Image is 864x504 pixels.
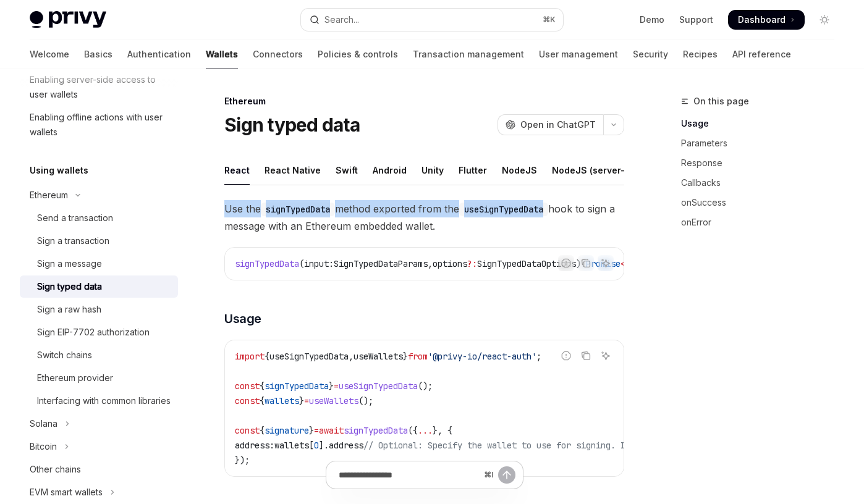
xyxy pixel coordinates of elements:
span: } [309,425,314,436]
a: Wallets [206,40,238,69]
div: Search... [324,12,359,27]
span: (); [358,395,373,406]
a: Interfacing with common libraries [20,390,178,412]
span: } [329,380,334,392]
span: = [304,395,309,406]
span: = [334,380,339,392]
span: , [428,258,433,269]
span: options [433,258,467,269]
span: Dashboard [738,14,786,26]
span: ]. [319,440,329,451]
a: Dashboard [728,10,805,30]
div: Interfacing with common libraries [37,393,171,408]
a: Callbacks [681,173,844,193]
span: Usage [224,310,261,327]
div: Ethereum [30,188,68,203]
a: Connectors [253,40,303,69]
span: const [235,380,260,392]
span: SignTypedDataOptions [477,258,576,269]
a: onSuccess [681,193,844,212]
button: Toggle Bitcoin section [20,435,178,458]
span: '@privy-io/react-auth' [428,351,536,362]
button: Open in ChatGPT [498,114,603,135]
div: NodeJS (server-auth) [552,156,648,185]
h1: Sign typed data [224,114,360,136]
div: React [224,156,250,185]
span: { [265,351,269,362]
span: useSignTypedData [339,380,418,392]
span: ; [536,351,541,362]
span: 0 [314,440,319,451]
span: useSignTypedData [269,351,349,362]
input: Ask a question... [339,461,479,489]
a: Policies & controls [318,40,398,69]
span: { [260,395,265,406]
span: , [349,351,354,362]
span: : [329,258,334,269]
div: EVM smart wallets [30,485,103,500]
span: from [408,351,428,362]
a: API reference [732,40,791,69]
span: SignTypedDataParams [334,258,428,269]
span: wallets [265,395,299,406]
div: Enabling offline actions with user wallets [30,110,171,140]
div: Other chains [30,462,81,477]
span: } [299,395,304,406]
div: React Native [265,156,321,185]
span: import [235,351,265,362]
a: User management [539,40,618,69]
span: input [304,258,329,269]
button: Report incorrect code [558,255,574,271]
span: } [403,351,408,362]
h5: Using wallets [30,163,88,178]
span: [ [309,440,314,451]
a: Parameters [681,133,844,153]
div: Bitcoin [30,439,57,454]
button: Toggle EVM smart wallets section [20,481,178,503]
span: ( [299,258,304,269]
span: signTypedData [235,258,299,269]
div: Sign typed data [37,279,102,294]
span: = [314,425,319,436]
button: Report incorrect code [558,348,574,364]
a: Ethereum provider [20,367,178,389]
span: useWallets [309,395,358,406]
button: Copy the contents from the code block [578,348,594,364]
span: < [620,258,625,269]
button: Ask AI [598,255,614,271]
code: signTypedData [261,203,335,216]
span: signTypedData [344,425,408,436]
div: Android [373,156,407,185]
div: NodeJS [502,156,537,185]
span: useWallets [354,351,403,362]
span: { [260,425,265,436]
a: Response [681,153,844,173]
div: Sign EIP-7702 authorization [37,325,150,340]
span: ⌘ K [543,15,556,25]
a: Enabling offline actions with user wallets [20,106,178,143]
a: onError [681,212,844,232]
a: Usage [681,114,844,133]
a: Security [633,40,668,69]
div: Ethereum [224,95,624,107]
span: address: [235,440,274,451]
span: Use the method exported from the hook to sign a message with an Ethereum embedded wallet. [224,200,624,235]
span: ?: [467,258,477,269]
a: Sign EIP-7702 authorization [20,321,178,343]
span: (); [418,380,433,392]
a: Recipes [683,40,718,69]
a: Transaction management [413,40,524,69]
div: Solana [30,416,57,431]
button: Ask AI [598,348,614,364]
span: signTypedData [265,380,329,392]
button: Toggle Solana section [20,413,178,435]
div: Send a transaction [37,211,113,225]
div: Ethereum provider [37,371,113,385]
span: const [235,395,260,406]
span: await [319,425,344,436]
div: Sign a raw hash [37,302,101,317]
span: Open in ChatGPT [520,119,596,131]
code: useSignTypedData [459,203,548,216]
div: Switch chains [37,348,92,363]
a: Demo [640,14,664,26]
